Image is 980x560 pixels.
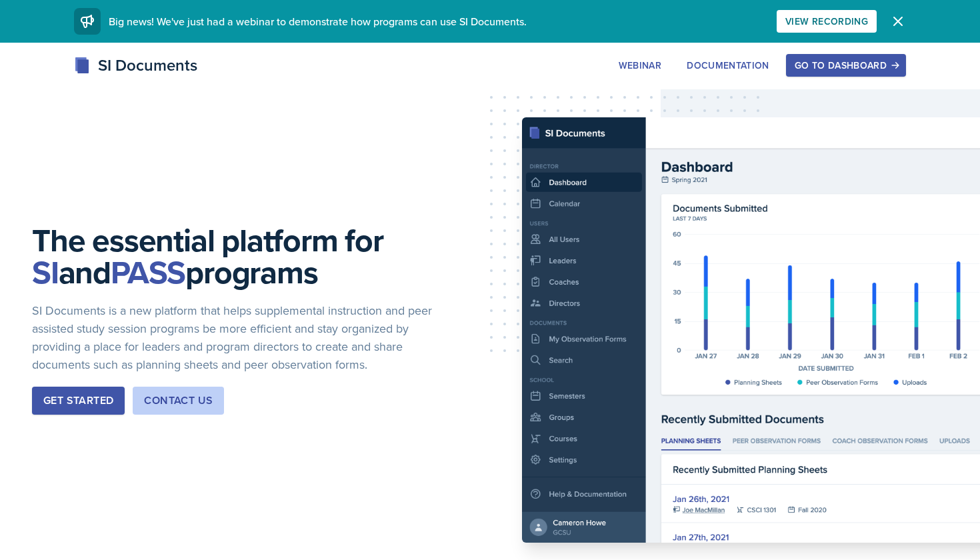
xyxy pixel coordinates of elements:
div: Go to Dashboard [795,60,897,71]
div: View Recording [785,16,868,27]
button: View Recording [777,10,877,33]
button: Contact Us [133,387,224,415]
button: Webinar [610,54,670,77]
div: Webinar [619,60,661,71]
div: Get Started [43,393,113,409]
button: Get Started [32,387,125,415]
div: Contact Us [144,393,213,409]
div: SI Documents [74,53,197,77]
button: Documentation [678,54,778,77]
button: Go to Dashboard [786,54,906,77]
div: Documentation [687,60,769,71]
span: Big news! We've just had a webinar to demonstrate how programs can use SI Documents. [109,14,527,29]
